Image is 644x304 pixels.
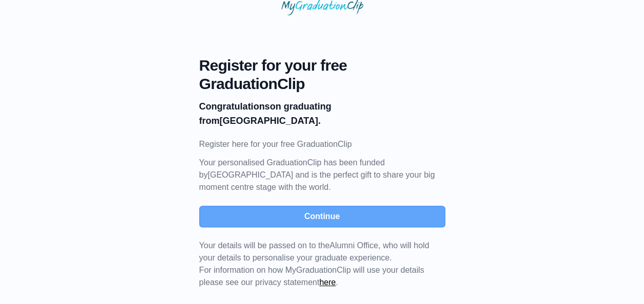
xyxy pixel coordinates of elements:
[199,206,445,227] button: Continue
[199,99,445,128] p: on graduating from [GEOGRAPHIC_DATA].
[199,241,429,287] span: For information on how MyGraduationClip will use your details please see our privacy statement .
[199,101,270,112] b: Congratulations
[199,241,429,262] span: Your details will be passed on to the , who will hold your details to personalise your graduate e...
[199,138,445,150] p: Register here for your free GraduationClip
[319,278,336,287] a: here
[329,241,378,250] span: Alumni Office
[199,75,445,93] span: GraduationClip
[199,56,445,75] span: Register for your free
[199,157,445,193] p: Your personalised GraduationClip has been funded by [GEOGRAPHIC_DATA] and is the perfect gift to ...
